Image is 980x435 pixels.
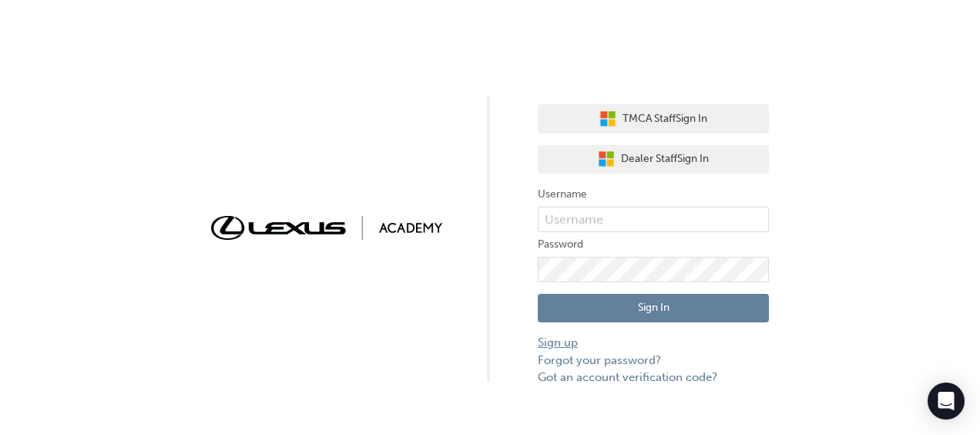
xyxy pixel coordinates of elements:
input: Username [538,207,769,233]
div: Open Intercom Messenger [928,383,965,420]
span: Dealer Staff Sign In [621,150,709,168]
label: Password [538,235,769,254]
img: Trak [211,216,442,240]
a: Forgot your password? [538,352,769,369]
button: Dealer StaffSign In [538,145,769,174]
a: Got an account verification code? [538,369,769,386]
label: Username [538,185,769,204]
button: Sign In [538,294,769,323]
button: TMCA StaffSign In [538,104,769,133]
span: TMCA Staff Sign In [623,110,707,128]
a: Sign up [538,334,769,352]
